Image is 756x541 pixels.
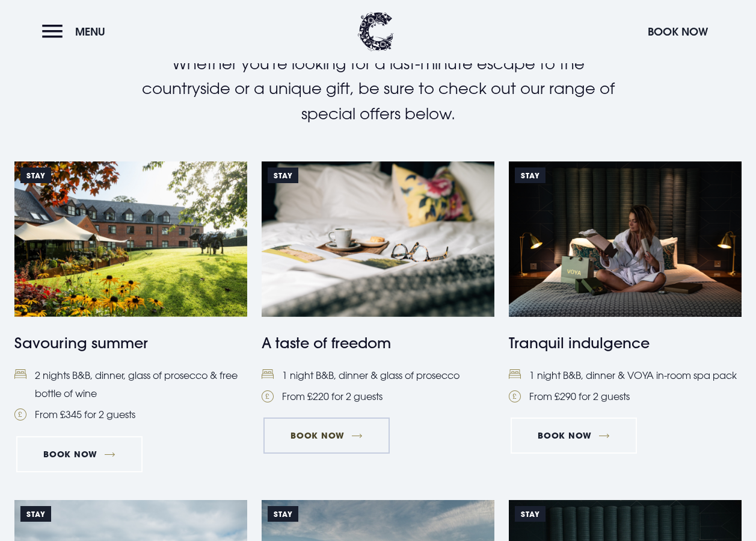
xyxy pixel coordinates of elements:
[509,332,742,354] h4: Tranquil indulgence
[16,436,143,472] a: Book Now
[642,19,714,45] button: Book Now
[14,408,26,421] img: Pound Coin
[42,19,111,45] button: Menu
[14,161,247,424] a: STAY https://clandeboyelodge.s3-assets.com/offer-thumbnails/Savouring-Summer.png Savouring summer...
[509,161,742,317] img: A woman opening a gift box of VOYA spa products
[262,161,494,317] img: https://clandeboyelodge.s3-assets.com/offer-thumbnails/taste-of-freedom-special-offers-2025.png
[268,506,298,522] span: Stay
[75,25,105,39] span: Menu
[515,167,545,183] span: Stay
[509,366,742,384] li: 1 night B&B, dinner & VOYA in-room spa pack
[509,390,521,402] img: Pound Coin
[138,26,618,126] p: Clandeboye Lodge special offers are too good to ignore! Whether you're looking for a last-minute ...
[262,161,494,405] a: Stay https://clandeboyelodge.s3-assets.com/offer-thumbnails/taste-of-freedom-special-offers-2025....
[509,161,742,405] a: Stay A woman opening a gift box of VOYA spa products Tranquil indulgence Bed1 night B&B, dinner &...
[515,506,545,522] span: Stay
[263,417,390,454] a: Book Now
[262,366,494,384] li: 1 night B&B, dinner & glass of prosecco
[14,405,247,424] li: From £345 for 2 guests
[509,369,521,380] img: Bed
[14,366,247,403] li: 2 nights B&B, dinner, glass of prosecco & free bottle of wine
[20,506,51,522] span: STAY
[511,417,637,454] a: Book Now
[509,387,742,405] li: From £290 for 2 guests
[262,390,274,402] img: Pound Coin
[14,161,247,317] img: https://clandeboyelodge.s3-assets.com/offer-thumbnails/Savouring-Summer.png
[14,369,26,380] img: Bed
[14,332,247,354] h4: Savouring summer
[268,167,298,183] span: Stay
[262,387,494,405] li: From £220 for 2 guests
[262,369,274,380] img: Bed
[358,12,394,51] img: Clandeboye Lodge
[262,332,494,354] h4: A taste of freedom
[20,167,51,183] span: STAY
